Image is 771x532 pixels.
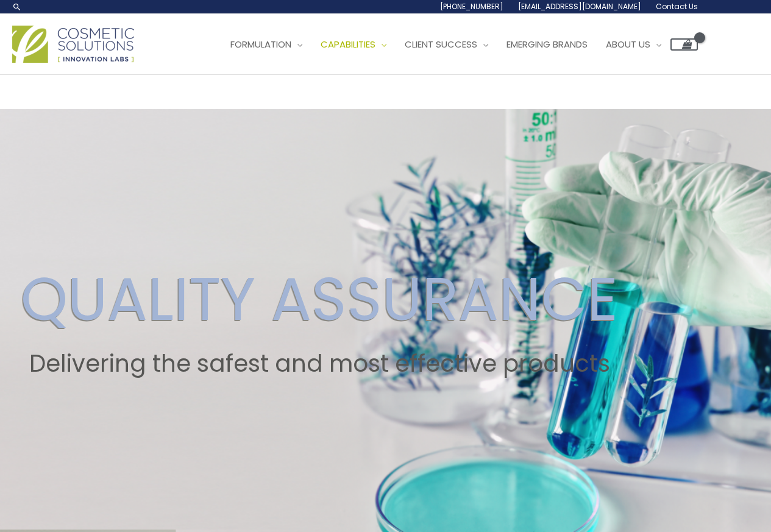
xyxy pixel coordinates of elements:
[212,26,698,63] nav: Site Navigation
[597,26,670,63] a: About Us
[506,38,588,51] span: Emerging Brands
[321,38,375,51] span: Capabilities
[497,26,597,63] a: Emerging Brands
[21,350,618,378] h2: Delivering the safest and most effective products
[670,38,698,51] a: View Shopping Cart, empty
[518,1,641,12] span: [EMAIL_ADDRESS][DOMAIN_NAME]
[405,38,477,51] span: Client Success
[311,26,396,63] a: Capabilities
[440,1,503,12] span: [PHONE_NUMBER]
[12,2,22,12] a: Search icon link
[656,1,698,12] span: Contact Us
[21,263,618,335] h2: QUALITY ASSURANCE
[221,26,311,63] a: Formulation
[230,38,291,51] span: Formulation
[396,26,497,63] a: Client Success
[606,38,650,51] span: About Us
[12,26,134,63] img: Cosmetic Solutions Logo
